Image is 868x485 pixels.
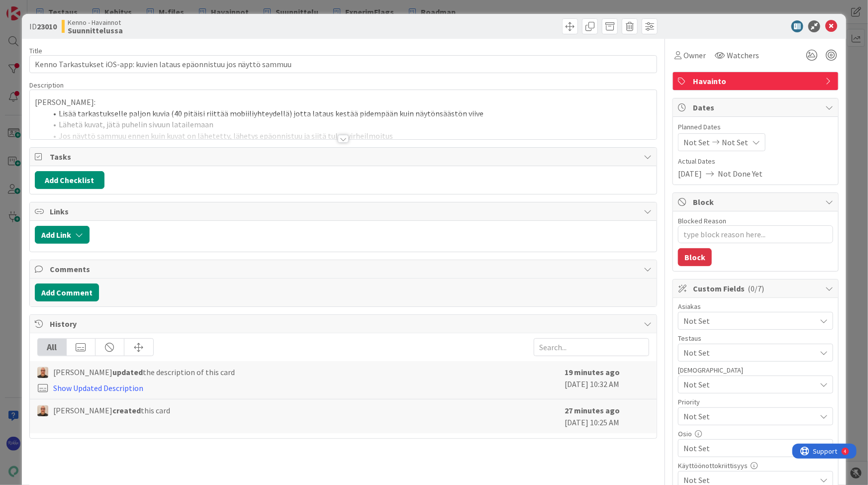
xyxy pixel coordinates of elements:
span: Tasks [50,151,639,163]
button: Block [678,248,712,266]
div: [DEMOGRAPHIC_DATA] [678,367,833,374]
div: Priority [678,398,833,405]
span: Description [29,81,64,90]
a: Show Updated Description [53,383,143,393]
span: Not Set [683,442,816,454]
span: Owner [683,49,706,61]
div: Käyttöönottokriittisyys [678,462,833,469]
label: Title [29,46,42,55]
span: Not Done Yet [718,168,763,180]
div: [DATE] 10:25 AM [565,404,649,428]
div: Testaus [678,335,833,342]
span: [DATE] [678,168,702,180]
b: Suunnittelussa [68,26,123,34]
b: updated [112,367,143,377]
span: Custom Fields [693,283,820,294]
li: Lisää tarkastukselle paljon kuvia (40 pitäisi riittää mobiiliyhteydellä) jotta lataus kestää pide... [47,108,652,119]
span: ( 0/7 ) [748,284,764,293]
span: History [50,318,639,330]
span: Comments [50,263,639,275]
span: Links [50,205,639,217]
span: Not Set [683,136,710,148]
button: Add Link [35,226,90,244]
span: [PERSON_NAME] this card [53,404,170,416]
span: Support [21,1,45,13]
span: Dates [693,101,820,113]
button: Add Checklist [35,171,104,189]
img: MK [37,405,48,416]
input: Search... [534,338,649,356]
span: Not Set [722,136,748,148]
b: created [112,405,141,415]
span: Watchers [727,49,759,61]
input: type card name here... [29,55,658,73]
button: Add Comment [35,284,99,301]
span: Not Set [683,409,811,423]
span: Block [693,196,820,208]
span: ID [29,20,57,32]
span: [PERSON_NAME] the description of this card [53,366,235,378]
span: Not Set [683,379,816,390]
span: Not Set [683,347,816,359]
span: Not Set [683,315,816,327]
span: Havainto [693,75,820,87]
b: 19 minutes ago [565,367,620,377]
img: MK [37,367,48,378]
div: Asiakas [678,303,833,310]
span: Planned Dates [678,122,833,132]
label: Blocked Reason [678,216,726,225]
p: [PERSON_NAME]: [35,97,652,108]
div: 4 [52,4,54,12]
b: 23010 [37,21,57,31]
div: [DATE] 10:32 AM [565,366,649,394]
div: Osio [678,430,833,437]
span: Kenno - Havainnot [68,18,123,26]
div: All [38,339,67,356]
span: Actual Dates [678,156,833,167]
b: 27 minutes ago [565,405,620,415]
